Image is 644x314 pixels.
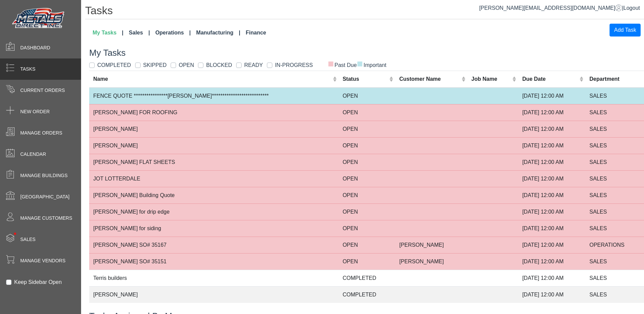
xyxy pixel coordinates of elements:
[518,203,586,220] td: [DATE] 12:00 AM
[339,286,395,303] td: COMPLETED
[518,220,586,237] td: [DATE] 12:00 AM
[518,88,586,104] td: [DATE] 12:00 AM
[90,26,126,40] a: My Tasks
[610,24,641,37] button: Add Task
[339,88,395,104] td: OPEN
[20,108,50,115] span: New Order
[339,154,395,170] td: OPEN
[522,75,578,83] div: Due Date
[20,44,50,51] span: Dashboard
[243,26,269,40] a: Finance
[339,121,395,137] td: OPEN
[143,61,167,69] label: SKIPPED
[328,62,357,68] span: Past Due
[20,236,35,243] span: Sales
[395,253,467,270] td: [PERSON_NAME]
[20,215,72,222] span: Manage Customers
[518,121,586,137] td: [DATE] 12:00 AM
[339,237,395,253] td: OPEN
[343,75,388,83] div: Status
[518,187,586,203] td: [DATE] 12:00 AM
[20,193,70,200] span: [GEOGRAPHIC_DATA]
[518,104,586,121] td: [DATE] 12:00 AM
[518,137,586,154] td: [DATE] 12:00 AM
[339,220,395,237] td: OPEN
[518,237,586,253] td: [DATE] 12:00 AM
[85,4,644,19] h1: Tasks
[518,270,586,286] td: [DATE] 12:00 AM
[339,170,395,187] td: OPEN
[89,220,339,237] td: [PERSON_NAME] for siding
[518,253,586,270] td: [DATE] 12:00 AM
[179,61,194,69] label: OPEN
[126,26,152,40] a: Sales
[275,61,313,69] label: IN-PROGRESS
[89,48,644,58] h3: My Tasks
[194,26,243,40] a: Manufacturing
[339,203,395,220] td: OPEN
[97,61,131,69] label: COMPLETED
[339,270,395,286] td: COMPLETED
[479,4,640,12] div: |
[339,137,395,154] td: OPEN
[93,75,331,83] div: Name
[623,5,640,11] span: Logout
[89,154,339,170] td: [PERSON_NAME] FLAT SHEETS
[89,270,339,286] td: Terris builders
[395,237,467,253] td: [PERSON_NAME]
[399,75,460,83] div: Customer Name
[6,223,24,245] span: •
[357,61,363,66] span: ■
[89,104,339,121] td: [PERSON_NAME] FOR ROOFING
[89,170,339,187] td: JOT LOTTERDALE
[206,61,232,69] label: BLOCKED
[328,61,334,66] span: ■
[20,66,35,73] span: Tasks
[89,286,339,303] td: [PERSON_NAME]
[89,253,339,270] td: [PERSON_NAME] SO# 35151
[20,172,68,179] span: Manage Buildings
[357,62,387,68] span: Important
[10,6,68,31] img: Metals Direct Inc Logo
[89,203,339,220] td: [PERSON_NAME] for drip edge
[471,75,511,83] div: Job Name
[339,187,395,203] td: OPEN
[89,137,339,154] td: [PERSON_NAME]
[20,151,46,158] span: Calendar
[89,121,339,137] td: [PERSON_NAME]
[14,278,62,286] label: Keep Sidebar Open
[89,237,339,253] td: [PERSON_NAME] SO# 35167
[20,257,66,264] span: Manage Vendors
[518,170,586,187] td: [DATE] 12:00 AM
[20,129,62,137] span: Manage Orders
[89,187,339,203] td: [PERSON_NAME] Building Quote
[590,75,640,83] div: Department
[20,87,65,94] span: Current Orders
[479,5,622,11] a: [PERSON_NAME][EMAIL_ADDRESS][DOMAIN_NAME]
[339,104,395,121] td: OPEN
[518,286,586,303] td: [DATE] 12:00 AM
[518,154,586,170] td: [DATE] 12:00 AM
[339,253,395,270] td: OPEN
[153,26,194,40] a: Operations
[244,61,263,69] label: READY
